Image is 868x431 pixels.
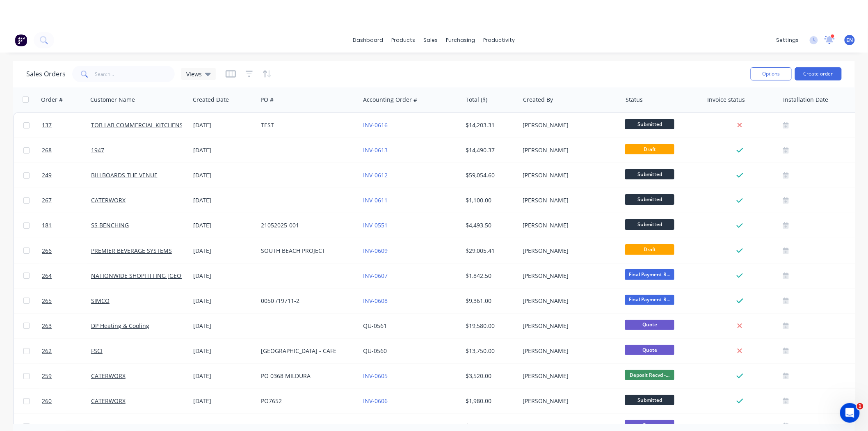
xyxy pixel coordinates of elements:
div: [DATE] [193,146,254,154]
div: Total ($) [466,96,487,104]
a: SIMCO [91,297,110,305]
h1: Sales Orders [26,70,66,78]
a: QU-0560 [363,347,387,355]
div: products [388,34,420,46]
a: SS BENCHING [91,221,129,229]
span: 259 [42,372,52,380]
div: [DATE] [193,347,254,355]
a: 259 [42,364,91,388]
span: Submitted [625,169,674,179]
div: sales [420,34,442,46]
div: SOUTH BEACH PROJECT [261,247,352,255]
span: Deposit Recvd -... [625,370,674,380]
span: Quote [625,420,674,430]
a: QU-0561 [363,322,387,330]
div: PO7652 [261,397,352,405]
a: INV-0613 [363,146,388,154]
span: EN [847,37,853,44]
a: 265 [42,289,91,313]
div: [PERSON_NAME] [523,322,614,330]
div: productivity [480,34,519,46]
span: Quote [625,345,674,355]
a: INV-0605 [363,372,388,380]
div: Installation Date [783,96,829,104]
a: BILLBOARDS THE VENUE [91,171,158,179]
div: $29,005.41 [466,247,514,255]
span: Final Payment R... [625,269,674,280]
a: INV-0551 [363,221,388,229]
span: 265 [42,297,52,305]
a: INV-0609 [363,247,388,254]
div: [PERSON_NAME] [523,146,614,154]
div: Status [626,96,643,104]
a: INV-0608 [363,297,388,305]
span: Quote [625,320,674,330]
div: Accounting Order # [363,96,417,104]
div: [DATE] [193,221,254,229]
div: [GEOGRAPHIC_DATA] - CAFE [261,347,352,355]
div: [DATE] [193,247,254,255]
a: 137 [42,113,91,138]
span: Views [186,70,202,78]
span: 137 [42,121,52,129]
a: 262 [42,339,91,363]
a: 181 [42,213,91,238]
div: $19,580.00 [466,322,514,330]
a: FSCI [91,347,103,355]
button: Create order [795,67,842,80]
div: Order # [41,96,63,104]
div: TEST [261,121,352,129]
div: [PERSON_NAME] [523,372,614,380]
span: Submitted [625,194,674,204]
div: $3,520.00 [466,372,514,380]
iframe: Intercom live chat [840,403,860,423]
a: TOB LAB COMMERCIAL KITCHENS PTY LTD [91,121,206,129]
div: [DATE] [193,297,254,305]
div: [DATE] [193,422,254,430]
input: Search... [95,66,175,82]
span: 267 [42,196,52,204]
span: Final Payment R... [625,295,674,305]
span: Submitted [625,395,674,405]
div: $14,203.31 [466,121,514,129]
div: $14,490.37 [466,146,514,154]
a: 260 [42,389,91,413]
span: 263 [42,322,52,330]
div: [DATE] [193,397,254,405]
div: PO # [260,96,274,104]
span: Draft [625,244,674,254]
span: 261 [42,422,52,430]
div: [DATE] [193,272,254,280]
a: CATERWORX [91,372,126,380]
div: [DATE] [193,171,254,179]
div: [PERSON_NAME] [523,221,614,229]
img: Factory [15,34,27,46]
a: INV-0616 [363,121,388,129]
span: Draft [625,144,674,154]
span: 181 [42,221,52,229]
a: DP Heating & Cooling [91,322,149,330]
div: $1,842.50 [466,272,514,280]
div: [DATE] [193,121,254,129]
a: INV-0611 [363,196,388,204]
div: [DATE] [193,322,254,330]
a: INV-0612 [363,171,388,179]
div: [PERSON_NAME] [523,297,614,305]
div: [PERSON_NAME] [523,171,614,179]
div: [PERSON_NAME] [523,272,614,280]
a: NATIONWIDE SHOPFITTING [GEOGRAPHIC_DATA] [91,272,224,280]
div: Customer Name [90,96,135,104]
a: CATERWORX [91,397,126,405]
div: [DATE] [193,196,254,204]
div: Created Date [193,96,229,104]
div: $4,493.50 [466,221,514,229]
a: PREMIER BEVERAGE SYSTEMS [91,247,172,254]
span: Submitted [625,219,674,229]
span: 249 [42,171,52,179]
a: INV-0606 [363,397,388,405]
a: 266 [42,238,91,263]
div: [PERSON_NAME] [523,422,614,430]
span: 266 [42,247,52,255]
div: 21052025-001 [261,221,352,229]
div: [PERSON_NAME] [523,247,614,255]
